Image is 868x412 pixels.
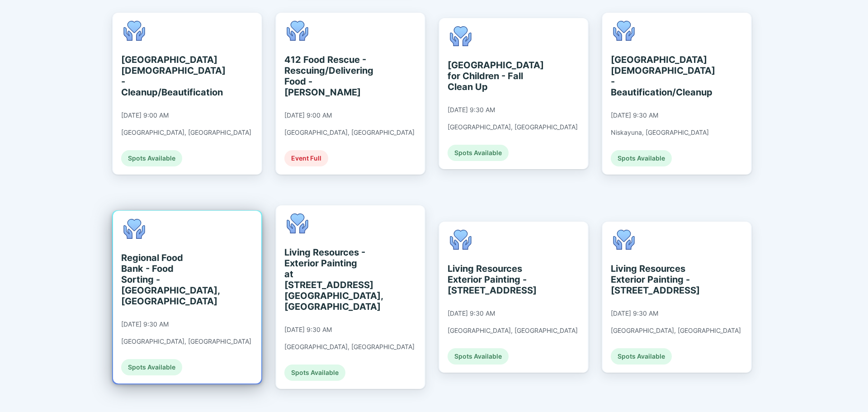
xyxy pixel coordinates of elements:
div: Spots Available [448,348,509,365]
div: [GEOGRAPHIC_DATA], [GEOGRAPHIC_DATA] [448,327,578,335]
div: [DATE] 9:30 AM [448,309,495,317]
div: Spots Available [284,365,345,381]
div: Living Resources - Exterior Painting at [STREET_ADDRESS] [GEOGRAPHIC_DATA], [GEOGRAPHIC_DATA] [284,247,367,312]
div: Spots Available [448,145,509,161]
div: Spots Available [611,348,672,365]
div: Regional Food Bank - Food Sorting - [GEOGRAPHIC_DATA], [GEOGRAPHIC_DATA] [121,252,204,307]
div: [GEOGRAPHIC_DATA], [GEOGRAPHIC_DATA] [448,123,578,131]
div: [DATE] 9:30 AM [121,320,169,328]
div: [DATE] 9:00 AM [121,111,169,119]
div: Spots Available [611,150,672,166]
div: [DATE] 9:30 AM [284,326,332,334]
div: [GEOGRAPHIC_DATA], [GEOGRAPHIC_DATA] [121,337,251,346]
div: [GEOGRAPHIC_DATA], [GEOGRAPHIC_DATA] [284,343,415,351]
div: [GEOGRAPHIC_DATA], [GEOGRAPHIC_DATA] [611,327,741,335]
div: Living Resources Exterior Painting - [STREET_ADDRESS] [448,263,530,296]
div: [GEOGRAPHIC_DATA], [GEOGRAPHIC_DATA] [284,128,415,137]
div: Spots Available [121,150,182,166]
div: [GEOGRAPHIC_DATA][DEMOGRAPHIC_DATA] - Beautification/Cleanup [611,54,693,98]
div: [DATE] 9:30 AM [611,111,658,119]
div: Spots Available [121,359,182,375]
div: Event Full [284,150,328,166]
div: [GEOGRAPHIC_DATA], [GEOGRAPHIC_DATA] [121,128,251,137]
div: Niskayuna, [GEOGRAPHIC_DATA] [611,128,709,137]
div: [GEOGRAPHIC_DATA] for Children - Fall Clean Up [448,60,530,92]
div: [DATE] 9:00 AM [284,111,332,119]
div: 412 Food Rescue - Rescuing/Delivering Food - [PERSON_NAME] [284,54,367,98]
div: [GEOGRAPHIC_DATA][DEMOGRAPHIC_DATA] - Cleanup/Beautification [121,54,204,98]
div: Living Resources Exterior Painting - [STREET_ADDRESS] [611,263,693,296]
div: [DATE] 9:30 AM [448,106,495,114]
div: [DATE] 9:30 AM [611,309,658,317]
